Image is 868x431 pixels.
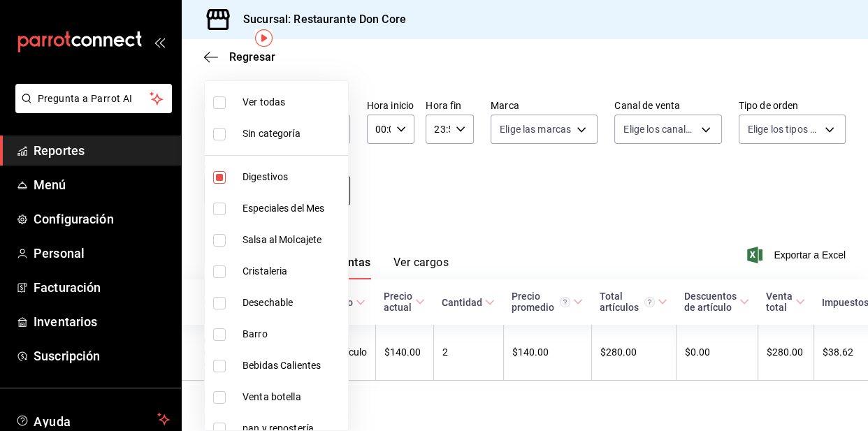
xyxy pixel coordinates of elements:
[255,29,273,47] img: Tooltip marker
[243,264,342,279] span: Cristaleria
[243,327,342,342] span: Barro
[243,358,342,373] span: Bebidas Calientes
[243,233,342,247] span: Salsa al Molcajete
[243,201,342,216] span: Especiales del Mes
[243,390,342,404] span: Venta botella
[243,126,342,141] span: Sin categoría
[243,95,342,110] span: Ver todas
[243,170,342,184] span: Digestivos
[243,295,342,310] span: Desechable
